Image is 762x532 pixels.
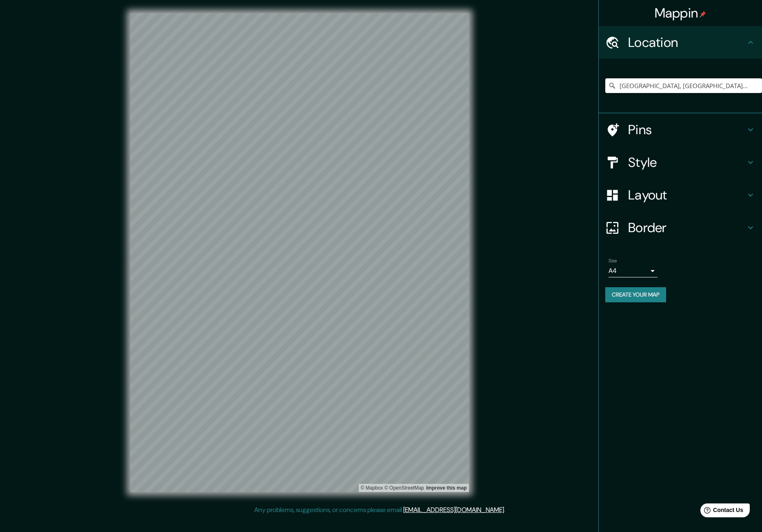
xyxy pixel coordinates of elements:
a: Mapbox [361,485,383,491]
div: Style [599,146,762,179]
div: Location [599,26,762,59]
a: [EMAIL_ADDRESS][DOMAIN_NAME] [403,505,504,514]
div: . [507,505,508,515]
iframe: Help widget launcher [689,500,753,523]
h4: Mappin [655,5,706,21]
div: Pins [599,113,762,146]
h4: Style [628,154,746,171]
a: OpenStreetMap [384,485,424,491]
h4: Border [628,219,746,236]
h4: Location [628,34,746,51]
img: pin-icon.png [700,11,706,18]
input: Pick your city or area [605,78,762,93]
h4: Layout [628,187,746,203]
div: . [505,505,507,515]
a: Map feedback [426,485,467,491]
canvas: Map [130,13,469,492]
label: Size [609,257,617,264]
div: Border [599,211,762,244]
div: Layout [599,179,762,211]
p: Any problems, suggestions, or concerns please email . [254,505,505,515]
div: A4 [609,264,658,277]
button: Create your map [605,287,666,302]
h4: Pins [628,122,746,138]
